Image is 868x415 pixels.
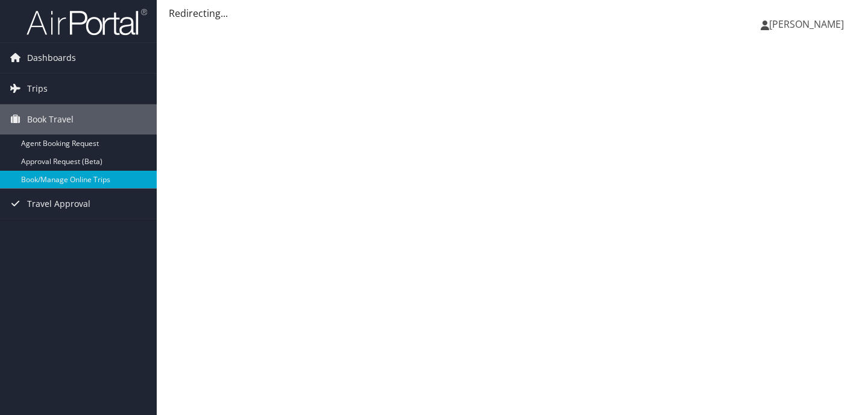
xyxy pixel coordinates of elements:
span: Book Travel [27,104,74,135]
img: airportal-logo.png [27,8,147,36]
a: [PERSON_NAME] [761,6,856,42]
span: [PERSON_NAME] [769,17,844,31]
span: Dashboards [27,43,76,73]
span: Trips [27,74,48,104]
div: Redirecting... [169,6,856,21]
span: Travel Approval [27,189,90,219]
